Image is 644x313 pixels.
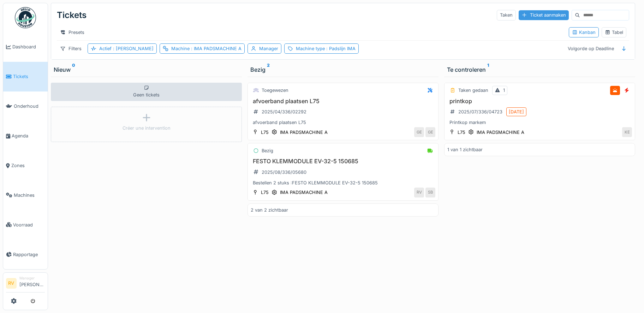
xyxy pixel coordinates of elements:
span: Zones [11,162,45,169]
span: Agenda [12,132,45,139]
div: Machine type [296,45,356,52]
a: Rapportage [3,240,48,269]
span: Onderhoud [14,103,45,110]
div: 1 van 1 zichtbaar [447,146,483,153]
div: SB [425,188,435,197]
div: afvoerband plaatsen L75 [251,119,435,126]
sup: 0 [72,65,75,74]
div: GE [414,127,424,137]
div: IMA PADSMACHINE A [280,129,328,136]
div: KE [622,127,632,137]
div: Manager [19,276,45,281]
span: Rapportage [13,251,45,258]
div: Nieuw [54,65,239,74]
sup: 1 [487,65,489,74]
a: Onderhoud [3,91,48,121]
span: Tickets [13,73,45,80]
span: Voorraad [13,222,45,228]
div: RV [414,188,424,197]
div: Taken [497,10,516,20]
div: Presets [57,27,88,37]
div: Te controleren [447,65,632,74]
span: : Padslijn IMA [325,46,356,51]
a: RV Manager[PERSON_NAME] [6,276,45,293]
span: : [PERSON_NAME] [112,46,154,51]
a: Tickets [3,62,48,91]
div: Filters [57,43,85,54]
sup: 2 [267,65,270,74]
div: Volgorde op Deadline [565,43,617,54]
div: IMA PADSMACHINE A [477,129,524,136]
div: GE [425,127,435,137]
span: Dashboard [12,43,45,50]
div: L75 [458,129,465,136]
div: Machine [171,45,241,52]
div: Geen tickets [51,83,242,101]
a: Agenda [3,121,48,151]
div: 2025/04/336/02292 [262,108,306,115]
div: Bezig [262,147,273,154]
span: : IMA PADSMACHINE A [190,46,241,51]
div: 2025/08/336/05680 [262,169,306,176]
div: IMA PADSMACHINE A [280,189,328,196]
div: Bestellen 2 stuks :FESTO KLEMMODULE EV-32-5 150685 [251,179,435,186]
div: [DATE] [509,108,524,115]
h3: printkop [447,98,632,105]
div: Ticket aanmaken [519,10,569,20]
div: Toegewezen [262,87,288,94]
a: Dashboard [3,32,48,62]
li: [PERSON_NAME] [19,276,45,291]
span: Machines [14,192,45,199]
div: 2025/07/336/04723 [458,108,502,115]
div: 1 [503,87,505,94]
div: 2 van 2 zichtbaar [251,207,288,213]
a: Machines [3,181,48,210]
div: Taken gedaan [458,87,488,94]
div: Créer une intervention [123,125,171,131]
a: Zones [3,151,48,181]
div: Manager [259,45,278,52]
div: L75 [261,129,269,136]
div: Printkop markem [447,119,632,126]
div: Kanban [572,29,596,36]
div: Actief [99,45,154,52]
div: L75 [261,189,269,196]
a: Voorraad [3,210,48,240]
div: Bezig [250,65,436,74]
div: Tickets [57,6,87,24]
h3: FESTO KLEMMODULE EV-32-5 150685 [251,158,435,165]
h3: afvoerband plaatsen L75 [251,98,435,105]
div: Tabel [605,29,623,36]
li: RV [6,278,17,289]
img: Badge_color-CXgf-gQk.svg [15,7,36,28]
